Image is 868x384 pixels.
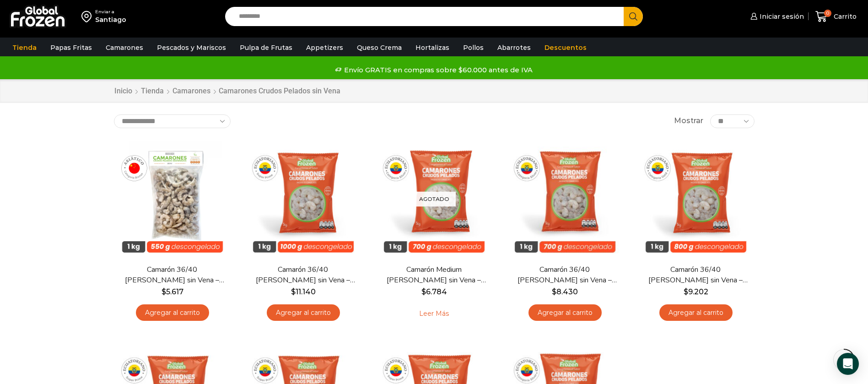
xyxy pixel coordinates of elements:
a: Tienda [8,39,41,56]
span: $ [552,287,556,296]
h1: Camarones Crudos Pelados sin Vena [219,87,340,95]
bdi: 11.140 [291,287,316,296]
a: Camarón 36/40 [PERSON_NAME] sin Vena – Bronze – Caja 10 kg [119,265,225,286]
a: Camarón 36/40 [PERSON_NAME] sin Vena – Gold – Caja 10 kg [643,265,748,286]
p: Agotado [413,191,456,206]
a: Tienda [140,86,164,97]
span: $ [162,287,166,296]
a: Papas Fritas [46,39,97,56]
div: Enviar a [95,9,126,15]
a: Camarón Medium [PERSON_NAME] sin Vena – Silver – Caja 10 kg [381,265,486,286]
a: Inicio [114,86,133,97]
button: Search button [624,7,643,26]
a: Descuentos [540,39,591,56]
span: $ [421,287,426,296]
a: Leé más sobre “Camarón Medium Crudo Pelado sin Vena - Silver - Caja 10 kg” [405,304,463,324]
a: Iniciar sesión [748,7,804,26]
a: Camarones [101,39,148,56]
a: Hortalizas [411,39,454,56]
a: Abarrotes [493,39,535,56]
img: address-field-icon.svg [81,9,95,24]
a: Camarones [172,86,211,97]
a: Pulpa de Frutas [235,39,297,56]
bdi: 8.430 [552,287,578,296]
div: Santiago [95,15,126,24]
a: Camarón 36/40 [PERSON_NAME] sin Vena – Silver – Caja 10 kg [512,265,617,286]
a: Agregar al carrito: “Camarón 36/40 Crudo Pelado sin Vena - Bronze - Caja 10 kg” [136,304,209,321]
a: Agregar al carrito: “Camarón 36/40 Crudo Pelado sin Vena - Silver - Caja 10 kg” [528,304,602,321]
span: Mostrar [674,116,703,126]
bdi: 6.784 [421,287,447,296]
a: Camarón 36/40 [PERSON_NAME] sin Vena – Super Prime – Caja 10 kg [250,265,356,286]
div: Open Intercom Messenger [837,353,859,375]
a: Agregar al carrito: “Camarón 36/40 Crudo Pelado sin Vena - Gold - Caja 10 kg” [659,304,733,321]
a: Agregar al carrito: “Camarón 36/40 Crudo Pelado sin Vena - Super Prime - Caja 10 kg” [267,304,340,321]
nav: Breadcrumb [114,86,340,97]
a: Queso Crema [352,39,406,56]
a: 0 Carrito [813,6,859,27]
bdi: 9.202 [684,287,708,296]
select: Pedido de la tienda [114,114,231,128]
span: Iniciar sesión [757,12,804,21]
a: Pescados y Mariscos [152,39,231,56]
a: Appetizers [302,39,348,56]
a: Pollos [458,39,488,56]
span: 0 [824,10,831,17]
span: Carrito [831,12,857,21]
span: $ [291,287,296,296]
span: $ [684,287,688,296]
bdi: 5.617 [162,287,183,296]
